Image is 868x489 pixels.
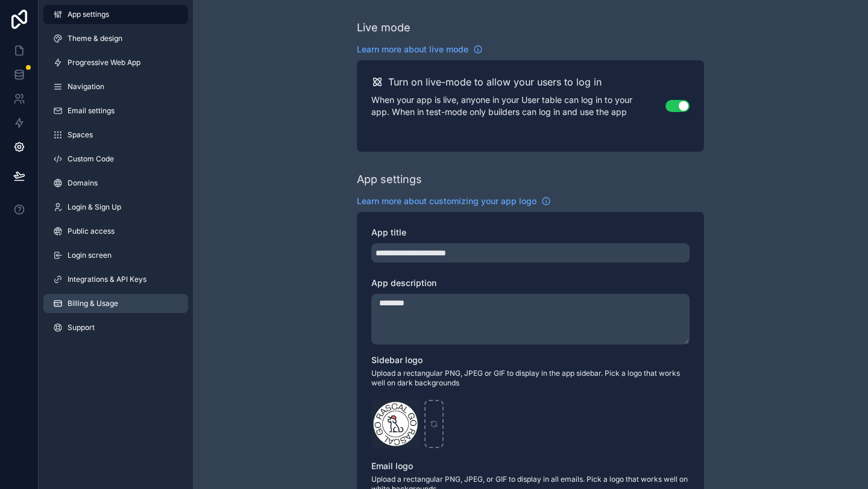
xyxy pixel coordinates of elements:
span: App title [371,227,406,237]
a: Billing & Usage [43,294,188,313]
span: App settings [68,10,109,19]
a: Learn more about customizing your app logo [357,195,551,207]
span: Learn more about customizing your app logo [357,195,536,207]
a: Support [43,318,188,337]
span: Spaces [68,130,93,140]
a: Custom Code [43,149,188,169]
p: When your app is live, anyone in your User table can log in to your app. When in test-mode only b... [371,94,665,118]
span: Navigation [68,82,104,92]
span: Domains [68,178,98,188]
span: Progressive Web App [68,58,140,67]
span: Support [68,323,95,332]
span: Login & Sign Up [68,202,121,212]
a: Theme & design [43,29,188,48]
span: Billing & Usage [68,299,118,308]
h2: Turn on live-mode to allow your users to log in [388,75,602,89]
a: Navigation [43,77,188,96]
span: Learn more about live mode [357,43,468,55]
a: App settings [43,5,188,24]
span: Integrations & API Keys [68,275,146,284]
span: App description [371,278,436,288]
a: Domains [43,173,188,193]
span: Login screen [68,251,112,260]
a: Login screen [43,246,188,265]
span: Email logo [371,461,413,471]
a: Email settings [43,101,188,120]
span: Public access [68,226,115,236]
span: Email settings [68,106,115,116]
a: Public access [43,222,188,241]
span: Upload a rectangular PNG, JPEG or GIF to display in the app sidebar. Pick a logo that works well ... [371,369,690,388]
a: Spaces [43,125,188,145]
span: Sidebar logo [371,355,423,365]
a: Progressive Web App [43,53,188,72]
span: Custom Code [68,154,114,164]
div: Live mode [357,19,410,36]
a: Learn more about live mode [357,43,483,55]
a: Integrations & API Keys [43,270,188,289]
div: App settings [357,171,422,188]
a: Login & Sign Up [43,198,188,217]
span: Theme & design [68,34,122,43]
